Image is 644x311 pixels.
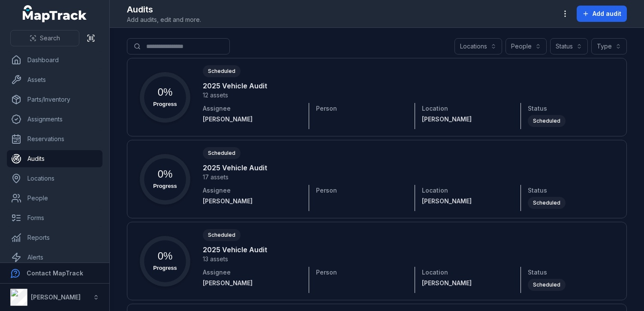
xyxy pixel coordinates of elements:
div: Scheduled [528,279,566,291]
span: Add audit [593,9,621,18]
button: Add audit [577,6,627,22]
span: [PERSON_NAME] [422,115,472,123]
a: People [7,190,102,207]
a: Alerts [7,249,102,266]
a: Locations [7,170,102,187]
a: [PERSON_NAME] [203,115,302,124]
span: Add audits, edit and more. [127,15,201,24]
a: [PERSON_NAME] [422,279,507,287]
a: Parts/Inventory [7,91,102,108]
button: Type [591,38,627,54]
a: [PERSON_NAME] [203,279,302,287]
a: Reports [7,229,102,246]
strong: Contact MapTrack [27,269,83,277]
span: [PERSON_NAME] [422,197,472,205]
button: Status [550,38,588,54]
a: Dashboard [7,51,102,69]
a: Assignments [7,111,102,128]
a: Forms [7,209,102,226]
a: MapTrack [23,5,87,22]
a: [PERSON_NAME] [422,115,507,124]
strong: [PERSON_NAME] [31,293,81,301]
button: People [506,38,547,54]
a: [PERSON_NAME] [422,197,507,205]
a: Audits [7,150,102,167]
button: Search [10,30,79,46]
a: Assets [7,71,102,88]
span: [PERSON_NAME] [422,279,472,287]
div: Scheduled [528,115,566,127]
h2: Audits [127,3,201,15]
div: Scheduled [528,197,566,209]
span: Search [40,34,60,42]
a: Reservations [7,130,102,148]
a: [PERSON_NAME] [203,197,302,205]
